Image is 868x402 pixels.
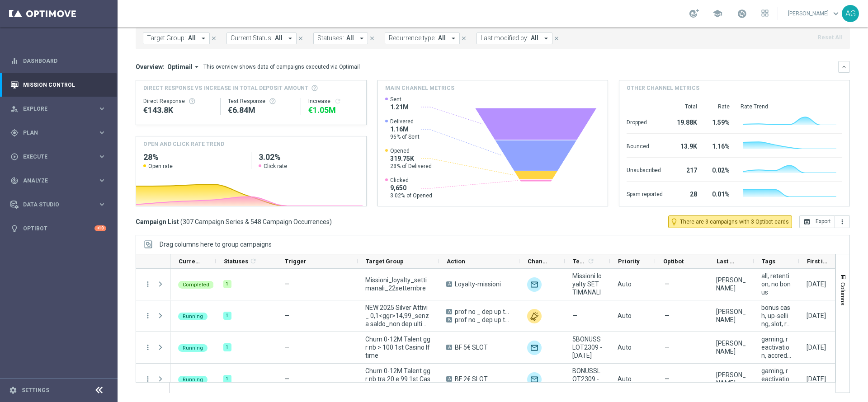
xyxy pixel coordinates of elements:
span: Missioni loyalty SETTIMANALI [572,272,602,296]
span: Statuses: [317,34,344,42]
div: 1 [223,280,231,288]
span: Explore [23,106,98,112]
a: Optibot [23,216,94,240]
h3: Campaign List [136,218,332,226]
button: Target Group: All arrow_drop_down [143,33,210,44]
button: close [460,33,468,43]
span: ( [180,218,183,226]
span: Optimail [167,63,193,71]
button: more_vert [144,312,152,320]
span: Auto [618,280,632,288]
div: 217 [674,162,697,177]
div: 1 [223,312,231,320]
div: Data Studio [10,201,98,209]
span: Loyalty-missioni [455,280,501,288]
div: person_search Explore keyboard_arrow_right [10,105,107,112]
span: Execute [23,154,98,159]
h4: Main channel metrics [385,84,454,92]
button: Recurrence type: All arrow_drop_down [385,33,460,44]
span: prof no _ dep up to 20€ [455,308,512,316]
span: Current Status [179,258,200,265]
span: 319.75K [390,154,432,163]
span: 5BONUSSLOT2309 - 2025-09-23 [572,335,602,360]
i: arrow_drop_down [542,34,550,42]
div: Data Studio keyboard_arrow_right [10,201,107,208]
span: Last Modified By [717,258,738,265]
span: Running [183,345,203,351]
button: lightbulb Optibot +10 [10,225,107,232]
div: Optibot [10,216,106,240]
button: close [210,33,218,43]
button: close [368,33,376,43]
i: arrow_drop_down [286,34,294,42]
span: BF 2€ SLOT [455,375,488,383]
div: Optimail [527,372,542,387]
div: 19.88K [674,114,697,129]
div: Optimail [527,341,542,355]
span: — [665,343,670,351]
span: A [446,281,452,287]
h4: Other channel metrics [627,84,699,92]
span: Running [183,313,203,319]
span: prof no _ dep up to 20€ [455,316,512,324]
span: Channel [528,258,549,265]
span: gaming, reactivation, accredito diretto, bonus free, talent + expert [761,335,791,360]
span: all, retention, no bonus [761,272,791,296]
span: Direct Response VS Increase In Total Deposit Amount [143,84,308,92]
div: 25 Sep 2025, Thursday [807,312,826,320]
span: Churn 0-12M Talent ggr nb > 100 1st Casino lftime [365,335,431,360]
i: arrow_drop_down [449,34,458,42]
span: NEW 2025 Silver Attivi_ 0,1<ggr>14,99_senza saldo_non dep ultimi 15 gg [365,304,431,328]
i: refresh [250,257,257,265]
button: more_vert [835,215,850,228]
span: gaming, reactivation, accredito diretto, bonus free, talent + expert [761,367,791,391]
colored-tag: Completed [178,280,214,289]
i: equalizer [10,57,19,65]
span: All [346,34,354,42]
span: Completed [183,282,209,288]
a: Settings [22,388,49,393]
span: There are 3 campaigns with 3 Optibot cards [680,218,789,226]
span: Columns [840,282,847,305]
button: lightbulb_outline There are 3 campaigns with 3 Optibot cards [668,215,792,228]
div: 22 Sep 2025, Monday [807,280,826,288]
button: gps_fixed Plan keyboard_arrow_right [10,129,107,136]
i: close [553,35,560,42]
i: person_search [10,105,19,113]
multiple-options-button: Export to CSV [799,218,850,225]
div: €1,052,128 [308,105,359,116]
div: 23 Sep 2025, Tuesday [807,343,826,351]
i: track_changes [10,177,19,185]
div: Plan [10,129,98,137]
div: Increase [308,98,359,105]
span: Target Group [366,258,404,265]
i: keyboard_arrow_right [98,200,106,209]
div: 1.59% [708,114,730,129]
div: 23 Sep 2025, Tuesday [807,375,826,383]
div: Optimail [527,277,542,292]
span: Trigger [285,258,307,265]
span: BONUSSLOT2309 - 2025-09-23 [572,367,602,391]
div: Rate [708,103,730,110]
button: more_vert [144,343,152,351]
span: Click rate [264,163,287,170]
button: open_in_browser Export [799,215,835,228]
span: A [446,376,452,382]
span: Delivered [390,118,420,125]
span: — [665,375,670,383]
div: Chiara Pigato [716,276,746,292]
i: gps_fixed [10,129,19,137]
a: [PERSON_NAME]keyboard_arrow_down [787,7,842,20]
div: €6,844,189 [228,105,293,116]
span: Analyze [23,178,98,183]
i: close [369,35,375,42]
button: close [552,33,561,43]
h2: 3.02% [259,152,359,163]
span: B [446,317,452,323]
span: Optibot [663,258,684,265]
i: lightbulb_outline [670,218,678,226]
span: BF 5€ SLOT [455,343,488,351]
colored-tag: Running [178,312,208,320]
